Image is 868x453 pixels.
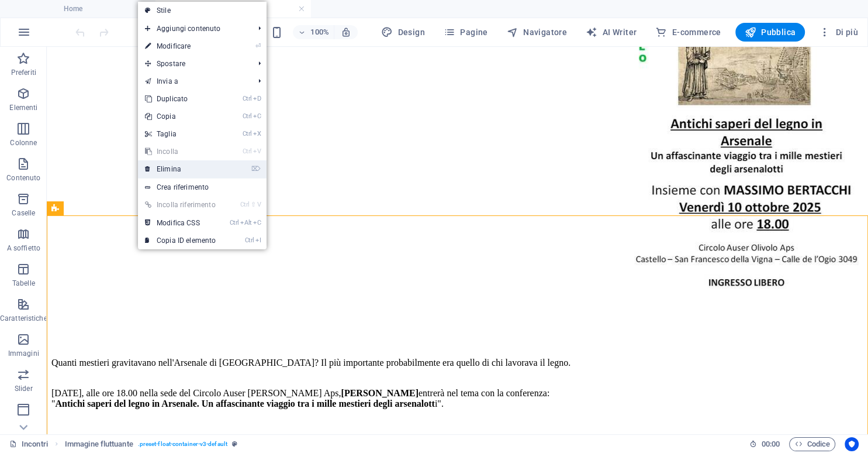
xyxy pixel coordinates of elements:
a: ⏎Modificare [138,37,223,55]
p: Slider [15,384,33,393]
p: Colonne [10,138,37,147]
a: Fai clic per annullare la selezione. Doppio clic per aprire le pagine [9,437,48,451]
i: Ctrl [230,219,239,227]
button: Design [376,23,430,42]
p: Preferiti [11,68,36,77]
p: Tabelle [12,279,35,288]
a: Invia a [138,73,249,90]
span: Pagine [444,26,488,38]
a: CtrlCCopia [138,108,223,125]
a: CtrlICopia ID elemento [138,232,223,249]
i: Ctrl [245,236,254,244]
a: CtrlXTaglia [138,125,223,143]
i: Ctrl [240,201,250,208]
i: Ctrl [243,147,252,155]
a: CtrlDDuplicato [138,90,223,108]
span: Pubblica [745,26,796,38]
a: ⌦Elimina [138,160,223,178]
button: Codice [789,437,835,451]
i: ⌦ [251,165,261,173]
button: AI Writer [581,23,641,42]
a: Stile [138,2,267,19]
button: 100% [293,25,334,39]
i: Questo elemento è un preset personalizzabile [232,441,237,447]
button: Pubblica [735,23,805,42]
i: I [255,236,261,244]
span: E-commerce [655,26,721,38]
button: Usercentrics [845,437,859,451]
p: Header [12,419,36,428]
i: V [257,201,261,208]
span: Spostare [138,55,249,73]
i: Quando ridimensioni, regola automaticamente il livello di zoom in modo che corrisponda al disposi... [341,27,351,37]
span: . preset-float-container-v3-default [138,437,227,451]
p: Immagini [8,349,39,358]
span: Navigatore [507,26,567,38]
h6: 100% [310,25,329,39]
nav: breadcrumb [65,437,237,451]
i: Alt [240,219,252,227]
p: Caselle [12,208,35,218]
button: Navigatore [502,23,572,42]
div: Design (Ctrl+Alt+Y) [376,23,430,42]
span: Di più [819,26,858,38]
i: ⇧ [251,201,256,208]
i: C [253,112,261,120]
span: Design [381,26,425,38]
p: Contenuto [6,173,40,183]
i: X [253,130,261,138]
a: Ctrl⇧VIncolla riferimento [138,196,223,214]
p: Elementi [9,103,37,112]
a: Crea riferimento [138,179,267,196]
a: CtrlAltCModifica CSS [138,214,223,232]
span: : [770,440,772,448]
span: Codice [794,437,830,451]
span: Fai clic per selezionare. Doppio clic per modificare [65,437,133,451]
span: Aggiungi contenuto [138,20,249,37]
button: Pagine [439,23,493,42]
i: Ctrl [243,112,252,120]
i: D [253,95,261,102]
span: AI Writer [586,26,637,38]
i: V [253,147,261,155]
button: Di più [814,23,863,42]
i: Ctrl [243,95,252,102]
span: 00 00 [762,437,780,451]
i: Ctrl [243,130,252,138]
i: ⏎ [255,42,261,50]
p: A soffietto [7,243,40,253]
a: CtrlVIncolla [138,143,223,160]
h6: Tempo sessione [749,437,780,451]
button: E-commerce [651,23,725,42]
i: C [253,219,261,227]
